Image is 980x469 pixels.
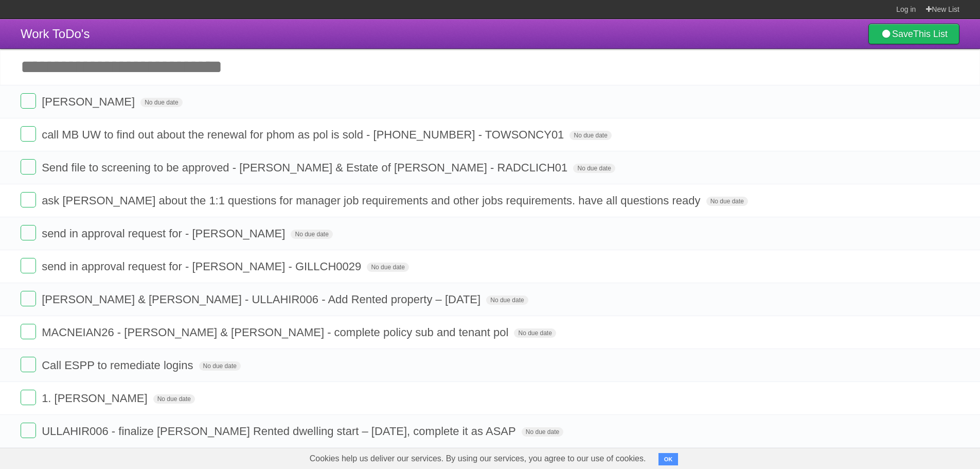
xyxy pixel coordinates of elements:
span: 1. [PERSON_NAME] [42,392,150,405]
span: No due date [486,296,528,305]
label: Done [21,258,36,273]
button: OK [658,453,679,465]
span: ask [PERSON_NAME] about the 1:1 questions for manager job requirements and other jobs requirement... [42,194,703,207]
span: [PERSON_NAME] & [PERSON_NAME] - ULLAHIR006 - Add Rented property – [DATE] [42,293,483,306]
span: send in approval request for - [PERSON_NAME] - GILLCH0029 [42,260,364,273]
label: Done [21,192,36,207]
span: No due date [367,263,408,272]
label: Done [21,357,36,372]
label: Done [21,390,36,405]
label: Done [21,126,36,142]
label: Done [21,324,36,339]
span: [PERSON_NAME] [42,95,137,108]
span: call MB UW to find out about the renewal for phom as pol is sold - [PHONE_NUMBER] - TOWSONCY01 [42,128,566,141]
span: No due date [199,361,241,371]
span: No due date [569,131,611,140]
span: No due date [140,98,182,107]
span: Work ToDo's [21,27,90,41]
label: Done [21,159,36,175]
span: No due date [514,328,556,338]
label: Done [21,291,36,306]
span: No due date [522,427,563,437]
span: No due date [573,164,615,173]
a: SaveThis List [868,24,959,44]
label: Done [21,423,36,438]
span: Call ESPP to remediate logins [42,359,195,372]
label: Done [21,93,36,109]
span: MACNEIAN26 - [PERSON_NAME] & [PERSON_NAME] - complete policy sub and tenant pol [42,326,511,339]
b: This List [913,29,948,39]
span: Send file to screening to be approved - [PERSON_NAME] & Estate of [PERSON_NAME] - RADCLICH01 [42,161,570,174]
span: No due date [291,230,332,239]
span: No due date [153,394,195,404]
label: Done [21,225,36,240]
span: Cookies help us deliver our services. By using our services, you agree to our use of cookies. [299,448,656,469]
span: No due date [706,197,748,206]
span: ULLAHIR006 - finalize [PERSON_NAME] Rented dwelling start – [DATE], complete it as ASAP [42,425,519,438]
span: send in approval request for - [PERSON_NAME] [42,227,288,240]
